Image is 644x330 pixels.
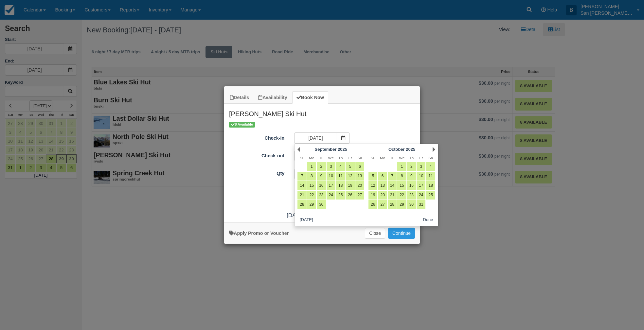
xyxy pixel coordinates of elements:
[224,132,289,142] label: Check-in
[378,172,387,181] a: 6
[406,147,415,152] span: 2025
[407,172,416,181] a: 9
[355,181,364,190] a: 20
[229,231,289,236] a: Apply Voucher
[426,181,435,190] a: 18
[328,156,334,160] span: Wednesday
[388,191,397,200] a: 21
[378,200,387,209] a: 27
[388,200,397,209] a: 28
[336,181,345,190] a: 18
[319,156,323,160] span: Tuesday
[388,228,415,239] button: Add to Booking
[224,104,420,121] h2: [PERSON_NAME] Ski Hut
[368,172,377,181] a: 5
[254,91,291,104] a: Availability
[426,162,435,171] a: 4
[426,172,435,181] a: 11
[346,191,354,200] a: 26
[419,156,423,160] span: Friday
[315,147,337,152] span: September
[349,156,352,160] span: Friday
[307,172,316,181] a: 8
[297,181,306,190] a: 14
[399,156,404,160] span: Wednesday
[397,200,406,209] a: 29
[317,191,326,200] a: 23
[224,211,420,219] div: :
[224,104,420,219] div: Item Modal
[365,228,385,239] button: Close
[327,162,335,171] a: 3
[307,200,316,209] a: 29
[417,191,425,200] a: 24
[224,150,289,159] label: Check-out
[433,147,435,152] a: Next
[378,181,387,190] a: 13
[224,168,289,177] label: Qty
[297,172,306,181] a: 7
[397,172,406,181] a: 8
[368,181,377,190] a: 12
[397,191,406,200] a: 22
[420,216,436,224] button: Done
[317,162,326,171] a: 2
[327,191,335,200] a: 24
[388,147,405,152] span: October
[409,156,414,160] span: Thursday
[307,191,316,200] a: 22
[229,122,255,127] span: 8 Available
[417,172,425,181] a: 10
[346,162,354,171] a: 5
[297,200,306,209] a: 28
[297,216,315,224] button: [DATE]
[307,162,316,171] a: 1
[346,172,354,181] a: 12
[388,172,397,181] a: 7
[355,162,364,171] a: 6
[390,156,394,160] span: Tuesday
[378,191,387,200] a: 20
[417,162,425,171] a: 3
[307,181,316,190] a: 15
[357,156,362,160] span: Saturday
[309,156,314,160] span: Monday
[327,181,335,190] a: 17
[417,181,425,190] a: 17
[336,162,345,171] a: 4
[428,156,433,160] span: Saturday
[407,181,416,190] a: 16
[336,191,345,200] a: 25
[317,200,326,209] a: 30
[397,162,406,171] a: 1
[355,191,364,200] a: 27
[407,200,416,209] a: 30
[368,200,377,209] a: 26
[380,156,385,160] span: Monday
[368,191,377,200] a: 19
[346,181,354,190] a: 19
[297,147,300,152] a: Prev
[226,91,253,104] a: Details
[300,156,304,160] span: Sunday
[292,91,328,104] a: Book Now
[338,156,343,160] span: Thursday
[426,191,435,200] a: 25
[417,200,425,209] a: 31
[388,181,397,190] a: 14
[338,147,347,152] span: 2025
[397,181,406,190] a: 15
[297,191,306,200] a: 21
[407,162,416,171] a: 2
[317,172,326,181] a: 9
[371,156,375,160] span: Sunday
[355,172,364,181] a: 13
[317,181,326,190] a: 16
[287,212,327,218] span: [DATE] - [DATE]
[407,191,416,200] a: 23
[327,172,335,181] a: 10
[336,172,345,181] a: 11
